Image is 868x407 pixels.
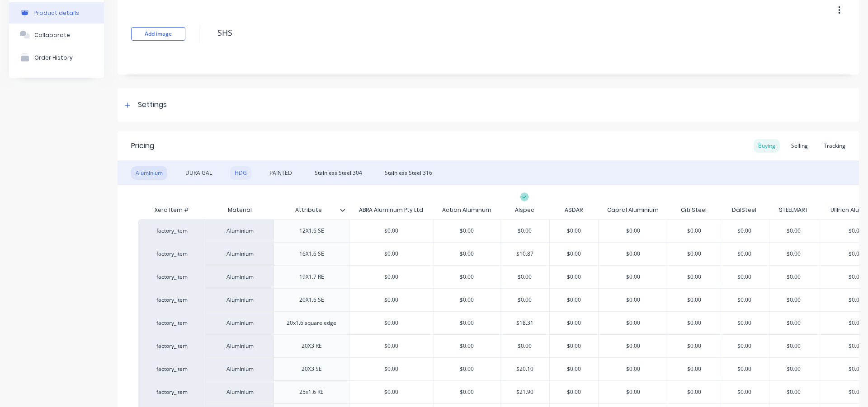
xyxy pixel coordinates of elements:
[720,266,769,288] div: $0.00
[434,312,500,334] div: $0.00
[359,206,423,214] div: ABRA Aluminum Pty Ltd
[500,220,549,242] div: $0.00
[550,266,599,288] div: $0.00
[147,273,197,281] div: factory_item
[720,289,769,311] div: $0.00
[599,358,668,380] div: $0.00
[147,342,197,350] div: factory_item
[138,201,206,219] div: Xero Item #
[599,266,668,288] div: $0.00
[550,381,599,403] div: $0.00
[289,363,334,375] div: 20X3 SE
[279,317,344,329] div: 20x1.6 square edge
[434,335,500,357] div: $0.00
[599,243,668,265] div: $0.00
[9,2,104,23] button: Product details
[9,46,104,69] button: Order History
[500,266,549,288] div: $0.00
[550,289,599,311] div: $0.00
[720,358,769,380] div: $0.00
[668,381,720,403] div: $0.00
[206,265,274,288] div: Aluminium
[779,206,808,214] div: STEELMART
[668,335,720,357] div: $0.00
[769,243,818,265] div: $0.00
[819,139,850,153] div: Tracking
[434,289,500,311] div: $0.00
[131,140,154,151] div: Pricing
[500,335,549,357] div: $0.00
[349,289,434,311] div: $0.00
[34,32,70,38] div: Collaborate
[550,243,599,265] div: $0.00
[668,220,720,242] div: $0.00
[289,248,334,260] div: 16X1.6 SE
[769,358,818,380] div: $0.00
[515,206,534,214] div: Alspec
[206,311,274,334] div: Aluminium
[599,289,668,311] div: $0.00
[769,289,818,311] div: $0.00
[434,220,500,242] div: $0.00
[599,381,668,403] div: $0.00
[147,319,197,327] div: factory_item
[349,335,434,357] div: $0.00
[147,227,197,235] div: factory_item
[213,22,784,43] textarea: SHS
[206,357,274,380] div: Aluminium
[769,266,818,288] div: $0.00
[34,9,79,16] div: Product details
[349,220,434,242] div: $0.00
[9,23,104,46] button: Collaborate
[668,289,720,311] div: $0.00
[550,358,599,380] div: $0.00
[500,312,549,334] div: $18.31
[131,166,167,180] div: Aluminium
[565,206,583,214] div: ASDAR
[206,201,274,219] div: Material
[720,243,769,265] div: $0.00
[289,294,334,306] div: 20X1.6 SE
[599,312,668,334] div: $0.00
[720,220,769,242] div: $0.00
[349,266,434,288] div: $0.00
[147,296,197,304] div: factory_item
[380,166,437,180] div: Stainless Steel 316
[668,358,720,380] div: $0.00
[681,206,707,214] div: Citi Steel
[349,243,434,265] div: $0.00
[754,139,780,153] div: Buying
[274,199,344,221] div: Attribute
[147,388,197,396] div: factory_item
[434,381,500,403] div: $0.00
[769,381,818,403] div: $0.00
[206,288,274,311] div: Aluminium
[787,139,812,153] div: Selling
[206,334,274,357] div: Aluminium
[230,166,251,180] div: HDG
[550,335,599,357] div: $0.00
[550,220,599,242] div: $0.00
[500,243,549,265] div: $10.87
[434,243,500,265] div: $0.00
[34,54,73,61] div: Order History
[769,312,818,334] div: $0.00
[147,250,197,258] div: factory_item
[289,225,334,237] div: 12X1.6 SE
[310,166,367,180] div: Stainless Steel 304
[599,335,668,357] div: $0.00
[500,381,549,403] div: $21.90
[607,206,659,214] div: Capral Aluminium
[434,358,500,380] div: $0.00
[289,386,334,398] div: 25x1.6 RE
[138,99,167,111] div: Settings
[434,266,500,288] div: $0.00
[599,220,668,242] div: $0.00
[500,289,549,311] div: $0.00
[206,380,274,403] div: Aluminium
[720,381,769,403] div: $0.00
[131,27,185,41] button: Add image
[668,312,720,334] div: $0.00
[289,340,334,352] div: 20X3 RE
